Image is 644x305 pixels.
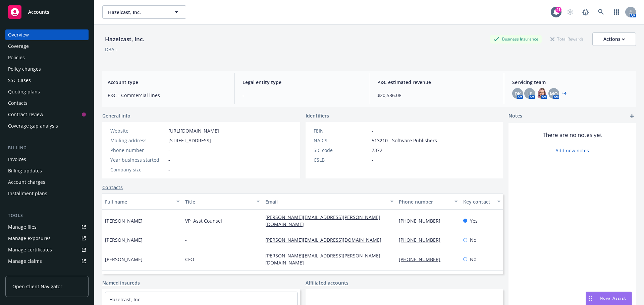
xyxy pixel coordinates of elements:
span: General info [102,112,130,119]
span: [PERSON_NAME] [105,256,143,263]
button: Nova Assist [586,292,632,305]
div: Contract review [8,109,43,120]
div: Key contact [463,198,493,205]
div: Company size [110,166,166,173]
a: [PERSON_NAME][EMAIL_ADDRESS][PERSON_NAME][DOMAIN_NAME] [265,252,380,266]
a: Named insureds [102,279,140,286]
a: add [628,112,636,120]
span: 513210 - Software Publishers [372,137,437,144]
div: Manage files [8,222,37,232]
div: Hazelcast, Inc. [102,35,147,44]
div: Overview [8,29,29,40]
div: NAICS [314,137,369,144]
div: CSLB [314,156,369,163]
div: Coverage [8,41,29,52]
div: SSC Cases [8,75,31,86]
a: [PHONE_NUMBER] [399,256,446,262]
div: Mailing address [110,137,166,144]
a: Accounts [5,3,89,21]
button: Email [263,194,396,210]
span: - [168,156,170,163]
button: Hazelcast, Inc. [102,5,186,19]
a: Coverage [5,41,89,52]
span: Legal entity type [243,79,361,86]
a: Coverage gap analysis [5,121,89,131]
button: Actions [592,32,636,46]
div: Invoices [8,154,26,165]
button: Title [182,194,263,210]
a: [URL][DOMAIN_NAME] [168,128,219,134]
img: photo [536,88,547,99]
a: [PHONE_NUMBER] [399,218,446,224]
div: Phone number [110,147,166,154]
span: - [372,156,373,163]
a: [PERSON_NAME][EMAIL_ADDRESS][DOMAIN_NAME] [265,237,387,243]
div: Phone number [399,198,450,205]
span: VP, Asst Counsel [185,217,222,224]
a: Invoices [5,154,89,165]
span: - [243,92,361,99]
a: Search [594,5,608,19]
div: Contacts [8,98,28,108]
button: Key contact [461,194,503,210]
a: Start snowing [563,5,577,19]
div: Policy changes [8,64,41,74]
a: [PERSON_NAME][EMAIL_ADDRESS][PERSON_NAME][DOMAIN_NAME] [265,214,380,227]
span: [PERSON_NAME] [105,236,143,243]
a: Switch app [610,5,623,19]
div: FEIN [314,127,369,134]
a: Installment plans [5,188,89,199]
a: Billing updates [5,165,89,176]
span: MQ [550,90,558,97]
div: Total Rewards [547,35,587,43]
a: Manage certificates [5,244,89,255]
div: DBA: - [105,46,117,53]
a: Contract review [5,109,89,120]
a: Contacts [5,98,89,108]
div: Year business started [110,156,166,163]
span: Accounts [28,9,49,15]
div: Manage certificates [8,244,52,255]
div: Actions [603,33,625,46]
a: Affiliated accounts [306,279,348,286]
div: Manage claims [8,256,42,266]
div: Manage exposures [8,233,51,244]
div: 21 [555,7,561,13]
div: Website [110,127,166,134]
a: Contacts [102,184,123,191]
span: P&C - Commercial lines [108,92,226,99]
div: Billing updates [8,165,42,176]
span: - [185,236,187,243]
span: - [168,147,170,154]
span: Account type [108,79,226,86]
button: Full name [102,194,182,210]
span: [PERSON_NAME] [105,217,143,224]
span: Identifiers [306,112,329,119]
a: Policies [5,52,89,63]
span: - [372,127,373,134]
span: There are no notes yet [543,131,602,139]
div: Tools [5,212,89,219]
a: Manage exposures [5,233,89,244]
div: Drag to move [586,292,594,305]
span: Nova Assist [600,295,626,301]
div: Coverage gap analysis [8,121,58,131]
div: Manage BORs [8,267,40,278]
a: Account charges [5,177,89,187]
div: Title [185,198,253,205]
a: Quoting plans [5,86,89,97]
a: Manage BORs [5,267,89,278]
a: Overview [5,29,89,40]
span: [STREET_ADDRESS] [168,137,211,144]
div: Policies [8,52,25,63]
span: Open Client Navigator [12,283,62,290]
span: - [168,166,170,173]
span: P&C estimated revenue [377,79,496,86]
a: Add new notes [555,147,589,154]
span: Yes [470,217,478,224]
span: No [470,236,476,243]
div: Business Insurance [490,35,542,43]
a: Report a Bug [579,5,592,19]
button: Phone number [396,194,460,210]
a: Hazelcast, Inc [109,296,140,303]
